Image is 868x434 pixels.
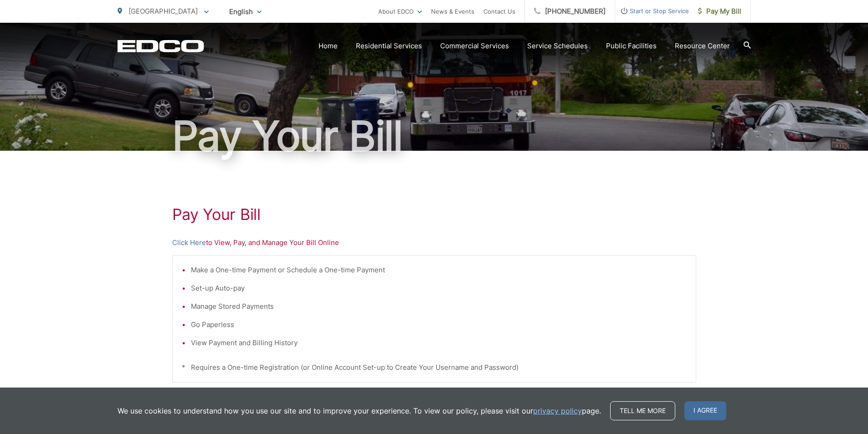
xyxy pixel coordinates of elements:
[191,283,687,294] li: Set-up Auto-pay
[356,41,422,51] a: Residential Services
[118,40,204,52] a: EDCD logo. Return to the homepage.
[610,401,675,420] a: Tell me more
[172,237,206,248] a: Click Here
[191,265,687,276] li: Make a One-time Payment or Schedule a One-time Payment
[318,41,338,51] a: Home
[128,7,198,15] span: [GEOGRAPHIC_DATA]
[698,6,741,17] span: Pay My Bill
[527,41,588,51] a: Service Schedules
[675,41,730,51] a: Resource Center
[118,405,601,416] p: We use cookies to understand how you use our site and to improve your experience. To view our pol...
[606,41,657,51] a: Public Facilities
[118,113,751,159] h1: Pay Your Bill
[222,4,268,20] span: English
[191,301,687,312] li: Manage Stored Payments
[533,405,582,416] a: privacy policy
[172,205,696,224] h1: Pay Your Bill
[684,401,726,420] span: I agree
[483,6,515,17] a: Contact Us
[172,237,696,248] p: to View, Pay, and Manage Your Bill Online
[378,6,422,17] a: About EDCO
[431,6,474,17] a: News & Events
[440,41,509,51] a: Commercial Services
[182,362,687,373] p: * Requires a One-time Registration (or Online Account Set-up to Create Your Username and Password)
[191,319,687,330] li: Go Paperless
[191,337,687,348] li: View Payment and Billing History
